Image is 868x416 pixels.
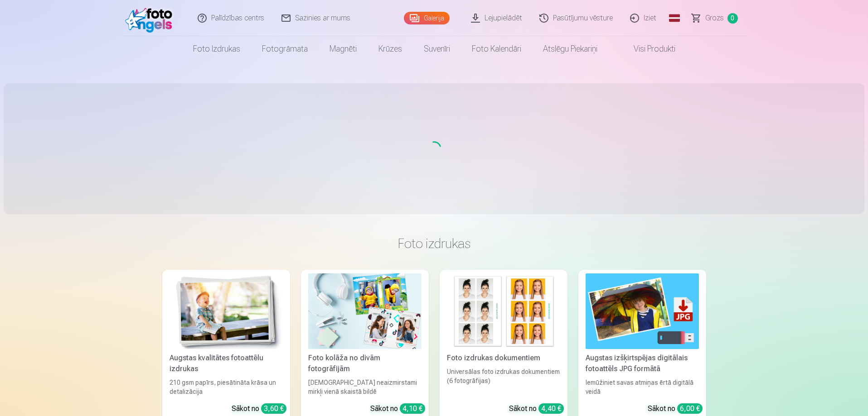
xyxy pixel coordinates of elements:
[182,36,251,62] a: Foto izdrukas
[166,378,286,396] div: 210 gsm papīrs, piesātināta krāsa un detalizācija
[443,367,564,396] div: Universālas foto izdrukas dokumentiem (6 fotogrāfijas)
[538,403,564,414] div: 4,40 €
[308,273,422,349] img: Foto kolāža no divām fotogrāfijām
[582,378,703,396] div: Iemūžiniet savas atmiņas ērtā digitālā veidā
[166,353,286,374] div: Augstas kvalitātes fotoattēlu izdrukas
[705,13,724,24] span: Grozs
[532,36,608,62] a: Atslēgu piekariņi
[400,403,425,414] div: 4,10 €
[370,403,425,414] div: Sākot no
[305,378,425,396] div: [DEMOGRAPHIC_DATA] neaizmirstami mirkļi vienā skaistā bildē
[677,403,703,414] div: 6,00 €
[125,4,177,33] img: /fa1
[261,403,286,414] div: 3,60 €
[447,273,560,349] img: Foto izdrukas dokumentiem
[413,36,461,62] a: Suvenīri
[727,13,738,24] span: 0
[582,353,703,374] div: Augstas izšķirtspējas digitālais fotoattēls JPG formātā
[461,36,532,62] a: Foto kalendāri
[443,353,564,363] div: Foto izdrukas dokumentiem
[305,353,425,374] div: Foto kolāža no divām fotogrāfijām
[251,36,319,62] a: Fotogrāmata
[232,403,286,414] div: Sākot no
[586,273,699,349] img: Augstas izšķirtspējas digitālais fotoattēls JPG formātā
[608,36,686,62] a: Visi produkti
[404,12,450,24] a: Galerija
[319,36,368,62] a: Magnēti
[509,403,564,414] div: Sākot no
[648,403,703,414] div: Sākot no
[170,235,699,252] h3: Foto izdrukas
[368,36,413,62] a: Krūzes
[170,273,283,349] img: Augstas kvalitātes fotoattēlu izdrukas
